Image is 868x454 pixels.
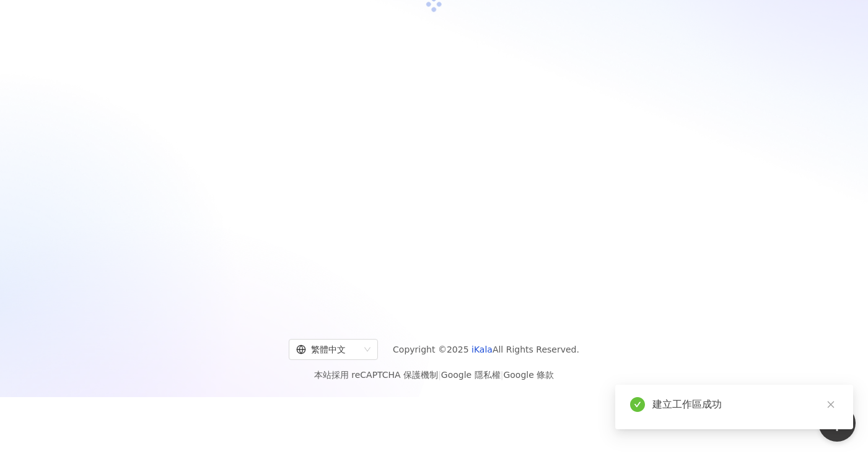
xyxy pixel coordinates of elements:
span: Copyright © 2025 All Rights Reserved. [393,342,579,357]
span: check-circle [630,397,645,412]
a: Google 條款 [503,370,554,380]
span: | [501,370,504,380]
span: | [438,370,441,380]
a: iKala [471,345,493,354]
span: 本站採用 reCAPTCHA 保護機制 [314,367,554,382]
div: 建立工作區成功 [652,397,838,412]
span: close [826,400,835,409]
div: 繁體中文 [296,340,359,359]
a: Google 隱私權 [441,370,501,380]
